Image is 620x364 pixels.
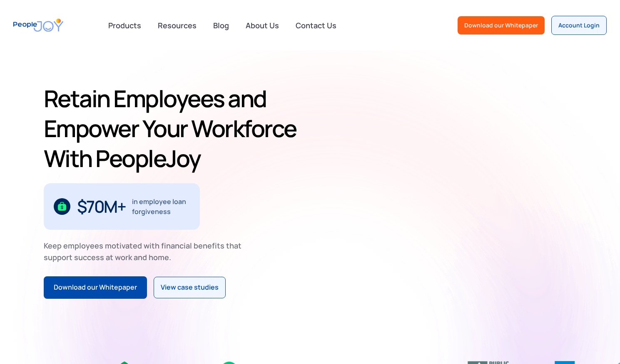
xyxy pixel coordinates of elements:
h1: Retain Employees and Empower Your Workforce With PeopleJoy [44,84,307,173]
div: in employee loan forgiveness [132,197,190,216]
a: About Us [241,16,284,34]
a: View case studies [154,277,226,298]
div: $70M+ [77,200,126,213]
div: 1 / 3 [44,183,200,230]
a: Contact Us [291,16,341,34]
a: home [13,13,63,37]
a: Download our Whitepaper [44,276,147,299]
div: Download our Whitepaper [464,21,538,30]
div: Keep employees motivated with financial benefits that support success at work and home. [44,240,249,263]
a: Resources [153,16,202,34]
a: Account Login [551,16,607,35]
a: Download our Whitepaper [458,16,545,34]
a: Blog [208,16,234,34]
div: View case studies [161,282,219,293]
div: Account Login [558,21,600,30]
div: Download our Whitepaper [54,282,137,293]
div: Products [103,17,146,34]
